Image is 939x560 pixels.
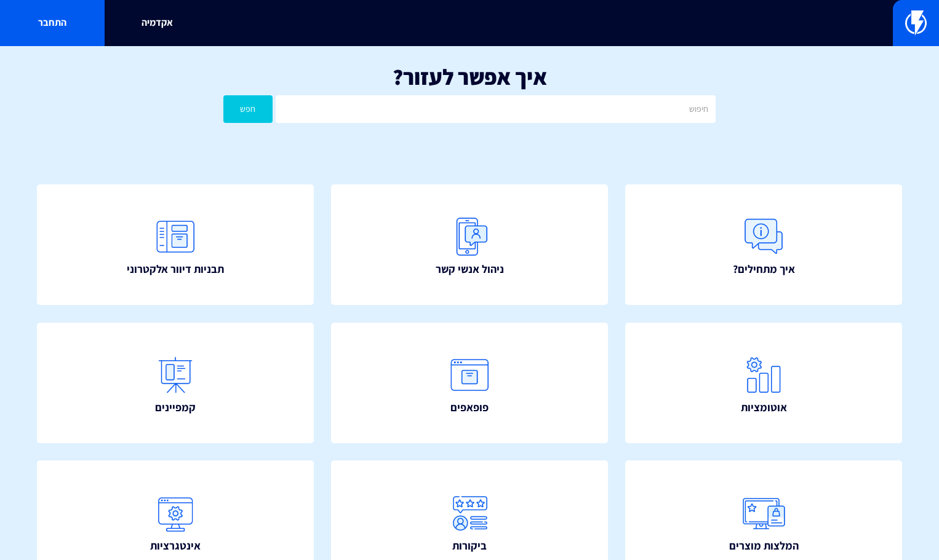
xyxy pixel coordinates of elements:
[741,400,787,416] span: אוטומציות
[18,65,921,89] h1: איך אפשר לעזור?
[155,400,196,416] span: קמפיינים
[331,323,608,444] a: פופאפים
[625,184,902,306] a: איך מתחילים?
[450,400,489,416] span: פופאפים
[733,261,795,277] span: איך מתחילים?
[452,538,487,554] span: ביקורות
[331,184,608,306] a: ניהול אנשי קשר
[729,538,799,554] span: המלצות מוצרים
[37,323,314,444] a: קמפיינים
[223,95,273,123] button: חפש
[37,184,314,306] a: תבניות דיוור אלקטרוני
[150,538,201,554] span: אינטגרציות
[436,261,504,277] span: ניהול אנשי קשר
[127,261,224,277] span: תבניות דיוור אלקטרוני
[276,95,716,123] input: חיפוש
[625,323,902,444] a: אוטומציות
